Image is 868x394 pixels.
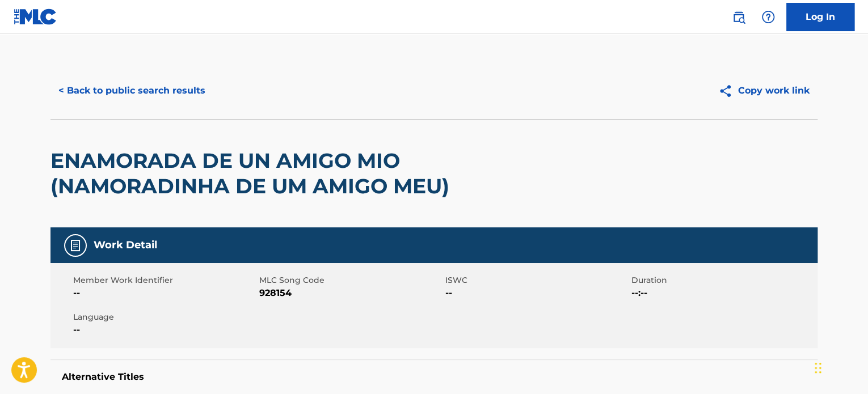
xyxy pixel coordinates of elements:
h5: Alternative Titles [62,371,806,383]
span: Member Work Identifier [73,274,256,286]
iframe: Chat Widget [811,340,868,394]
span: --:-- [631,286,815,300]
img: MLC Logo [14,9,57,25]
span: Language [73,311,256,323]
span: MLC Song Code [259,274,443,286]
button: < Back to public search results [50,77,213,105]
button: Copy work link [710,77,818,105]
span: 928154 [259,286,443,300]
span: Duration [631,274,815,286]
div: Drag [815,351,821,385]
span: ISWC [445,274,629,286]
img: help [761,10,775,24]
h5: Work Detail [94,239,157,252]
span: -- [73,286,256,300]
img: Work Detail [69,239,82,252]
a: Public Search [727,6,750,28]
span: -- [73,323,256,337]
img: search [732,10,745,24]
span: -- [445,286,629,300]
h2: ENAMORADA DE UN AMIGO MIO (NAMORADINHA DE UM AMIGO MEU) [50,148,511,199]
div: Help [757,6,779,28]
a: Log In [786,3,854,31]
img: Copy work link [718,84,738,98]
